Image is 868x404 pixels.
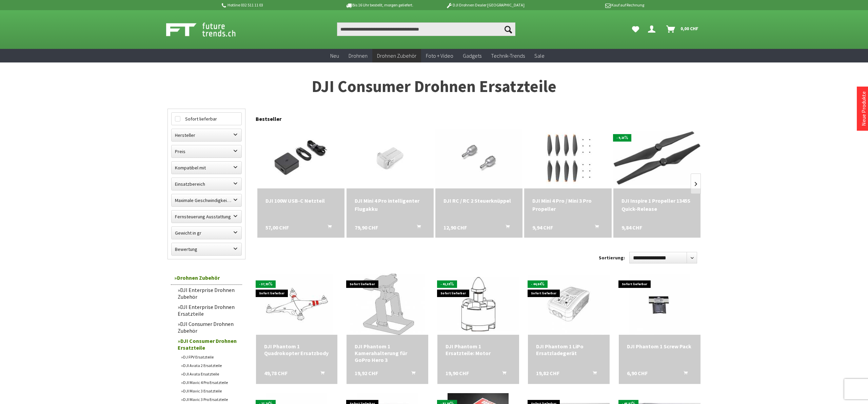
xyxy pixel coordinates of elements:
div: DJI Phantom 1 Screw Pack [627,343,692,350]
a: Warenkorb [664,22,702,36]
span: 12,90 CHF [443,223,467,232]
a: Drohnen Zubehör [171,271,242,285]
span: 79,90 CHF [355,223,378,232]
a: Foto + Video [421,49,458,63]
span: Sale [534,52,545,59]
a: DJI 100W USB-C Netzteil 57,00 CHF In den Warenkorb [265,197,336,205]
a: Sale [530,49,549,63]
label: Einsatzbereich [172,178,241,190]
a: DJI Avata 2 Ersatzteile [178,361,242,370]
a: DJI Mavic 3 Pro Ersatzteile [178,395,242,404]
h1: DJI Consumer Drohnen Ersatzteile [167,78,701,95]
label: Maximale Geschwindigkeit in km/h [172,194,241,206]
a: DJI Phantom 1 Ersatzteile: Motor 19,90 CHF In den Warenkorb [446,343,511,356]
label: Kompatibel mit [172,162,241,174]
a: DJI Inspire 1 Propeller 1345S Quick-Release 9,84 CHF [622,197,692,213]
a: Dein Konto [645,22,661,36]
button: In den Warenkorb [587,223,603,232]
a: Neue Produkte [860,91,867,126]
img: DJI Phantom 1 Quadrokopter Ersatzbody [260,274,333,335]
a: DJI Enterprise Drohnen Ersatzteile [174,302,242,319]
img: DJI Mini 4 Pro / Mini 3 Pro Propeller [530,127,606,188]
img: Shop Futuretrends - zur Startseite wechseln [166,21,251,38]
a: DJI RC / RC 2 Steuerknüppel 12,90 CHF In den Warenkorb [443,197,514,205]
div: DJI 100W USB-C Netzteil [265,197,336,205]
a: Gadgets [458,49,486,63]
a: DJI Phantom 1 Quadrokopter Ersatzbody 49,78 CHF In den Warenkorb [264,343,330,356]
label: Sortierung: [599,252,625,263]
a: DJI Consumer Drohnen Zubehör [174,319,242,336]
a: DJI Enterprise Drohnen Zubehör [174,285,242,302]
input: Produkt, Marke, Kategorie, EAN, Artikelnummer… [337,22,515,36]
button: In den Warenkorb [494,370,510,379]
p: Hotline 032 511 11 03 [220,1,326,9]
p: DJI Drohnen Dealer [GEOGRAPHIC_DATA] [432,1,538,9]
a: DJI Phantom 1 Kamerahalterung für GoPro Hero 3 19,92 CHF In den Warenkorb [355,343,420,363]
span: 19,92 CHF [355,370,378,377]
div: DJI RC / RC 2 Steuerknüppel [443,197,514,205]
span: 19,82 CHF [536,370,559,377]
a: Drohnen Zubehör [372,49,421,63]
img: DJI Phantom 1 Ersatzteile: Motor [437,277,519,331]
label: Sofort lieferbar [172,113,241,125]
a: DJI Avata Ersatzteile [178,370,242,378]
div: DJI Mini 4 Pro intelligenter Flugakku [355,197,426,213]
label: Preis [172,145,241,158]
a: DJI Phantom 1 LiPo Ersatzladegerät 19,82 CHF In den Warenkorb [536,343,601,356]
a: Drohnen [344,49,372,63]
img: DJI RC / RC 2 Steuerknüppel [435,129,522,187]
label: Fernsteuerung Ausstattung [172,210,241,223]
button: In den Warenkorb [319,223,336,232]
img: DJI Phantom 1 Screw Pack [629,274,690,335]
span: Foto + Video [426,52,453,59]
label: Bewertung [172,243,241,255]
a: DJI Mavic 3 Ersatzteile [178,387,242,395]
span: 49,78 CHF [264,370,288,377]
span: 19,90 CHF [446,370,469,377]
button: In den Warenkorb [497,223,514,232]
span: 9,84 CHF [622,223,642,232]
p: Bis 16 Uhr bestellt, morgen geliefert. [326,1,432,9]
p: Kauf auf Rechnung [538,1,644,9]
a: Neu [325,49,344,63]
div: DJI Phantom 1 Kamerahalterung für GoPro Hero 3 [355,343,420,363]
span: Gadgets [463,52,481,59]
button: Suchen [501,22,515,36]
span: Neu [330,52,339,59]
a: Meine Favoriten [629,22,643,36]
span: 0,00 CHF [680,23,698,34]
button: In den Warenkorb [675,370,692,379]
div: Bestseller [256,109,701,126]
label: Hersteller [172,129,241,141]
span: 9,94 CHF [532,223,553,232]
img: DJI Phantom 1 LiPo Ersatzladegerät [528,275,610,334]
button: In den Warenkorb [403,370,419,379]
button: In den Warenkorb [409,223,425,232]
img: DJI Phantom 1 Kamerahalterung für GoPro Hero 3 [350,274,425,335]
span: Drohnen [349,52,368,59]
div: DJI Phantom 1 LiPo Ersatzladegerät [536,343,601,356]
div: DJI Phantom 1 Ersatzteile: Motor [446,343,511,356]
button: In den Warenkorb [312,370,329,379]
button: In den Warenkorb [585,370,601,379]
a: DJ FPV Ersatzteile [178,353,242,361]
a: Technik-Trends [486,49,530,63]
a: DJI Mavic 4 Pro Ersatzteile [178,378,242,387]
span: Technik-Trends [491,52,525,59]
img: DJI Mini 4 Pro intelligenter Flugakku [352,127,428,188]
label: Gewicht in gr [172,227,241,239]
span: Drohnen Zubehör [377,52,416,59]
a: DJI Consumer Drohnen Ersatzteile [174,336,242,353]
div: DJI Inspire 1 Propeller 1345S Quick-Release [622,197,692,213]
img: DJI Inspire 1 Propeller 1345S Quick-Release [613,131,701,185]
div: DJI Mini 4 Pro / Mini 3 Pro Propeller [532,197,603,213]
a: DJI Mini 4 Pro / Mini 3 Pro Propeller 9,94 CHF In den Warenkorb [532,197,603,213]
span: 6,90 CHF [627,370,648,377]
span: 57,00 CHF [265,223,289,232]
div: DJI Phantom 1 Quadrokopter Ersatzbody [264,343,330,356]
a: DJI Phantom 1 Screw Pack 6,90 CHF In den Warenkorb [627,343,692,350]
a: DJI Mini 4 Pro intelligenter Flugakku 79,90 CHF In den Warenkorb [355,197,426,213]
img: DJI 100W USB-C Netzteil [257,129,344,187]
